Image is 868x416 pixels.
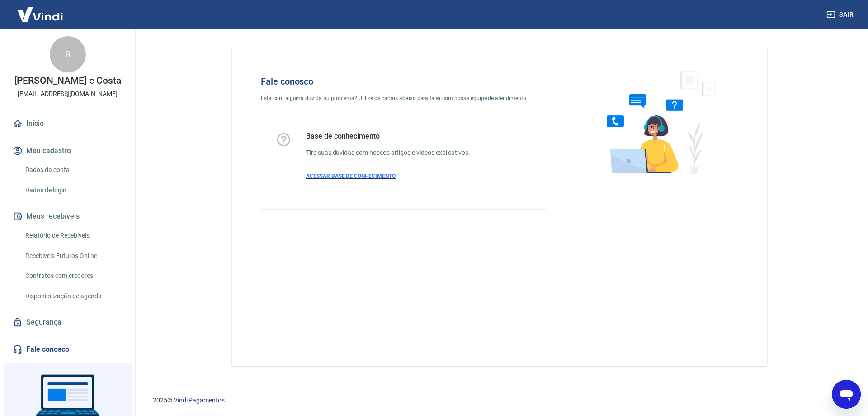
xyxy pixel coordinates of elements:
[825,6,857,23] button: Sair
[22,247,124,265] a: Recebíveis Futuros Online
[261,94,547,102] p: Está com alguma dúvida ou problema? Utilize os canais abaixo para falar com nossa equipe de atend...
[306,132,470,141] h5: Base de conhecimento
[22,287,124,306] a: Disponibilização de agenda
[11,206,124,226] button: Meus recebíveis
[589,62,726,182] img: Fale conosco
[261,76,547,87] h4: Fale conosco
[22,226,124,245] a: Relatório de Recebíveis
[14,76,121,86] p: [PERSON_NAME] e Costa
[22,181,124,200] a: Dados de login
[22,267,124,285] a: Contratos com credores
[306,172,470,180] a: ACESSAR BASE DE CONHECIMENTO
[18,89,118,99] p: [EMAIL_ADDRESS][DOMAIN_NAME]
[22,161,124,179] a: Dados da conta
[50,36,86,72] div: B
[306,148,470,158] h6: Tire suas dúvidas com nossos artigos e vídeos explicativos.
[11,114,124,134] a: Início
[153,396,846,405] p: 2025 ©
[174,397,225,404] a: Vindi Pagamentos
[11,312,124,332] a: Segurança
[832,380,861,409] iframe: Botão para abrir a janela de mensagens
[306,173,396,179] span: ACESSAR BASE DE CONHECIMENTO
[11,339,124,359] a: Fale conosco
[11,0,70,28] img: Vindi
[11,141,124,161] button: Meu cadastro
